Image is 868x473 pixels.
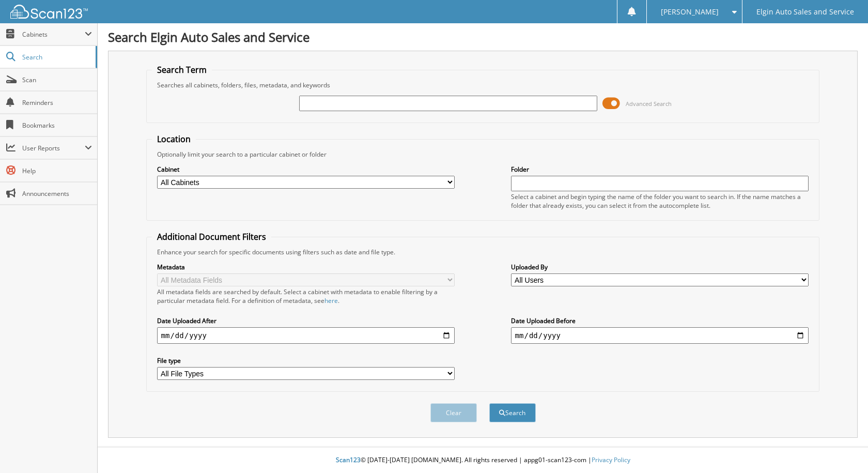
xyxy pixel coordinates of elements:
span: Help [22,166,92,175]
div: Searches all cabinets, folders, files, metadata, and keywords [152,81,814,89]
span: Search [22,53,90,62]
button: Search [489,403,536,422]
label: Date Uploaded After [157,316,455,325]
label: Uploaded By [511,263,809,271]
label: Cabinet [157,165,455,174]
a: Privacy Policy [592,455,630,464]
img: scan123-logo-white.svg [10,5,88,19]
span: Scan [22,75,92,84]
div: © [DATE]-[DATE] [DOMAIN_NAME]. All rights reserved | appg01-scan123-com | [98,448,868,473]
input: end [511,327,809,344]
div: Select a cabinet and begin typing the name of the folder you want to search in. If the name match... [511,192,809,210]
span: Advanced Search [626,100,672,108]
div: Enhance your search for specific documents using filters such as date and file type. [152,248,814,256]
label: File type [157,356,455,365]
span: Bookmarks [22,121,92,130]
legend: Search Term [152,64,212,75]
span: User Reports [22,144,85,152]
button: Clear [430,403,477,422]
span: [PERSON_NAME] [661,9,719,15]
span: Cabinets [22,30,85,39]
label: Folder [511,165,809,174]
span: Announcements [22,189,92,198]
legend: Location [152,133,196,145]
div: All metadata fields are searched by default. Select a cabinet with metadata to enable filtering b... [157,287,455,305]
label: Date Uploaded Before [511,316,809,325]
label: Metadata [157,263,455,271]
h1: Search Elgin Auto Sales and Service [108,28,858,45]
span: Reminders [22,98,92,107]
legend: Additional Document Filters [152,231,271,242]
div: Optionally limit your search to a particular cabinet or folder [152,150,814,159]
a: here [324,296,338,305]
span: Elgin Auto Sales and Service [756,9,854,15]
span: Scan123 [336,455,361,464]
input: start [157,327,455,344]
